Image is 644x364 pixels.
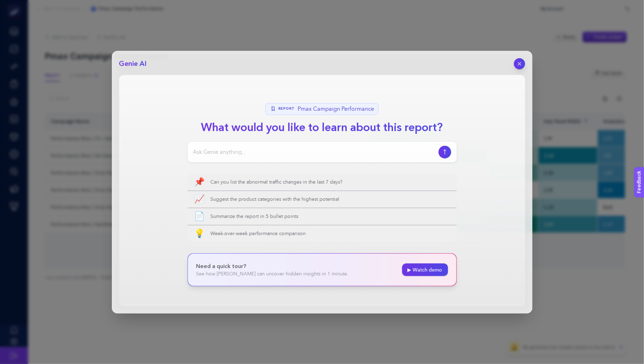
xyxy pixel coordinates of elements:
input: Ask Genie anything... [193,148,436,156]
span: 💡 [195,229,205,238]
span: Week-over-week performance comparison [211,230,450,237]
span: Feedback [4,2,27,8]
span: 📄 [195,212,205,221]
button: 📌Can you list the abnormal traffic changes in the last 7 days? [188,174,457,191]
span: Report [278,106,295,111]
button: 📄Summarize the report in 5 bullet points [188,208,457,225]
button: 📈Suggest the product categories with the highest potential [188,191,457,208]
p: Need a quick tour? [196,262,349,270]
span: 📌 [195,178,205,186]
span: Can you list the abnormal traffic changes in the last 7 days? [211,179,450,186]
a: ▶ Watch demo [402,263,448,276]
span: Summarize the report in 5 bullet points [211,213,450,220]
span: 📈 [195,195,205,204]
p: See how [PERSON_NAME] can uncover hidden insights in 1 minute. [196,270,349,277]
span: Pmax Campaign Performance [298,105,374,113]
h1: What would you like to learn about this report? [196,119,449,136]
button: 💡Week-over-week performance comparison [188,225,457,242]
h2: Genie AI [119,59,147,69]
span: Suggest the product categories with the highest potential [211,196,450,203]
